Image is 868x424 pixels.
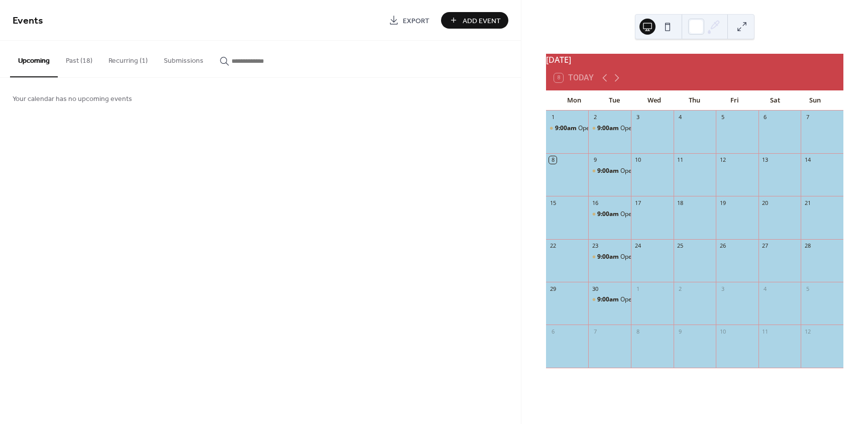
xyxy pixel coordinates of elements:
[677,285,684,292] div: 2
[719,114,726,121] div: 5
[549,199,557,206] div: 15
[677,199,684,206] div: 18
[762,114,769,121] div: 6
[549,328,557,335] div: 6
[762,328,769,335] div: 11
[591,156,599,164] div: 9
[804,242,811,250] div: 28
[755,90,795,111] div: Sat
[549,156,557,164] div: 8
[762,156,769,164] div: 13
[677,328,684,335] div: 9
[804,285,811,292] div: 5
[554,90,594,111] div: Mon
[546,54,843,66] div: [DATE]
[620,124,687,133] div: Open for Flower Cutting
[634,242,641,250] div: 24
[719,285,726,292] div: 3
[762,285,769,292] div: 4
[463,16,501,26] span: Add Event
[719,156,726,164] div: 12
[100,41,156,76] button: Recurring (1)
[555,124,578,133] span: 9:00am
[762,242,769,250] div: 27
[804,328,811,335] div: 12
[634,328,641,335] div: 8
[677,242,684,250] div: 25
[634,114,641,121] div: 3
[10,41,58,77] button: Upcoming
[620,167,687,175] div: Open for Flower Cutting
[58,41,100,76] button: Past (18)
[588,167,631,175] div: Open for Flower Cutting
[675,90,715,111] div: Thu
[795,90,835,111] div: Sun
[719,199,726,206] div: 19
[804,199,811,206] div: 21
[591,328,599,335] div: 7
[156,41,211,76] button: Submissions
[804,114,811,121] div: 7
[549,285,557,292] div: 29
[403,16,429,26] span: Export
[762,199,769,206] div: 20
[620,295,687,304] div: Open for Flower Cutting
[13,11,43,31] span: Events
[578,124,670,133] div: Open to public for Flower Cutting
[549,114,557,121] div: 1
[677,114,684,121] div: 4
[594,90,634,111] div: Tue
[634,156,641,164] div: 10
[13,94,132,104] span: Your calendar has no upcoming events
[634,199,641,206] div: 17
[597,210,620,219] span: 9:00am
[597,253,620,261] span: 9:00am
[597,295,620,304] span: 9:00am
[588,253,631,261] div: Open for Flower Cutting
[591,114,599,121] div: 2
[677,156,684,164] div: 11
[588,124,631,133] div: Open for Flower Cutting
[715,90,755,111] div: Fri
[719,328,726,335] div: 10
[588,210,631,219] div: Open for Flower Cutting
[620,210,687,219] div: Open for Flower Cutting
[381,12,437,29] a: Export
[634,90,675,111] div: Wed
[634,285,641,292] div: 1
[620,253,687,261] div: Open for Flower Cutting
[597,124,620,133] span: 9:00am
[591,199,599,206] div: 16
[719,242,726,250] div: 26
[441,12,508,29] button: Add Event
[588,295,631,304] div: Open for Flower Cutting
[597,167,620,175] span: 9:00am
[549,242,557,250] div: 22
[804,156,811,164] div: 14
[591,285,599,292] div: 30
[546,124,589,133] div: Open to public for Flower Cutting
[591,242,599,250] div: 23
